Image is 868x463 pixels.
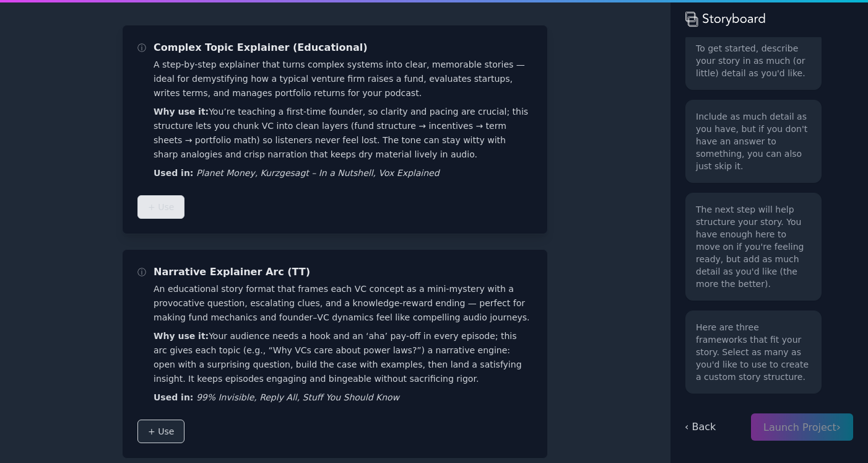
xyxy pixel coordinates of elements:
[696,42,811,79] p: To get started, describe your story in as much (or little) detail as you'd like.
[154,282,532,324] p: An educational story format that frames each VC concept as a mini-mystery with a provocative ques...
[836,420,841,433] span: ›
[685,413,716,441] button: ‹ Back
[685,10,766,27] img: storyboard
[137,265,146,277] span: ⓘ
[154,331,209,341] strong: Why use it:
[154,40,532,55] h3: Complex Topic Explainer (Educational)
[154,107,209,117] strong: Why use it:
[148,201,174,213] span: + Use
[763,421,841,433] span: Launch Project
[148,425,174,438] span: + Use
[696,110,811,172] p: Include as much detail as you have, but if you don't have an answer to something, you can also ju...
[696,203,811,290] p: The next step will help structure your story. You have enough here to move on if you're feeling r...
[154,265,532,280] h3: Narrative Explainer Arc (TT)
[196,168,440,178] i: Planet Money, Kurzgesagt – In a Nutshell, Vox Explained
[154,329,532,386] p: Your audience needs a hook and an ‘aha’ pay-off in every episode; this arc gives each topic (e.g....
[137,195,184,219] button: + Use
[154,105,532,161] p: You’re teaching a first-time founder, so clarity and pacing are crucial; this structure lets you ...
[154,168,193,178] strong: Used in:
[137,420,184,443] button: + Use
[154,58,532,100] p: A step-by-step explainer that turns complex systems into clear, memorable stories — ideal for dem...
[696,321,811,383] p: Here are three frameworks that fit your story. Select as many as you'd like to use to create a cu...
[137,40,146,53] span: ⓘ
[751,413,853,441] button: Launch Project›
[196,392,399,402] i: 99% Invisible, Reply All, Stuff You Should Know
[154,392,193,402] strong: Used in:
